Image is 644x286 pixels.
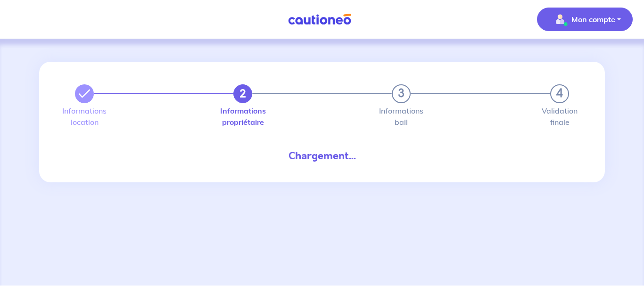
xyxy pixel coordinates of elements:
[233,84,252,103] button: 2
[75,107,94,126] label: Informations location
[392,107,411,126] label: Informations bail
[553,12,568,27] img: illu_account_valid_menu.svg
[67,148,577,163] div: Chargement...
[550,107,569,126] label: Validation finale
[571,14,615,25] p: Mon compte
[284,14,355,25] img: Cautioneo
[233,107,252,126] label: Informations propriétaire
[537,8,633,31] button: illu_account_valid_menu.svgMon compte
